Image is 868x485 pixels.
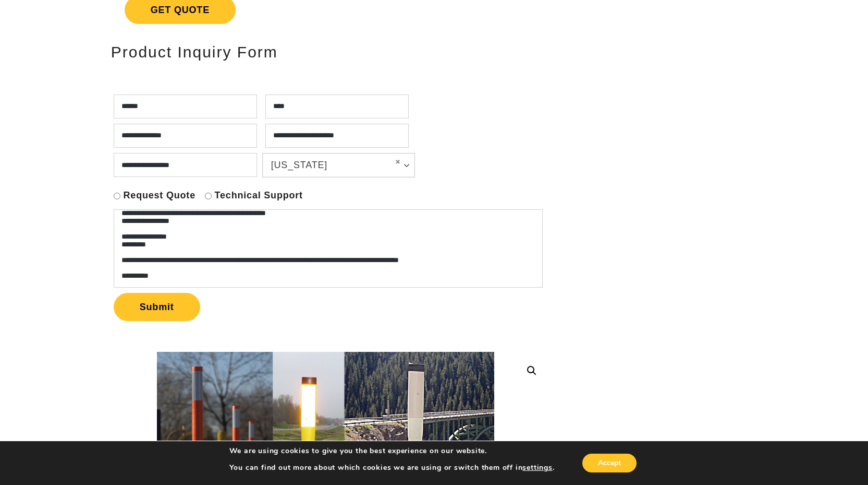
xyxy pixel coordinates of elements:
p: You can find out more about which cookies we are using or switch them off in . [229,463,555,472]
button: Submit [114,293,200,321]
label: Technical Support [215,190,303,202]
label: Request Quote [124,190,195,202]
h2: Product Inquiry Form [111,43,540,61]
a: [US_STATE] [263,153,414,177]
button: settings [522,463,552,472]
p: We are using cookies to give you the best experience on our website. [229,446,555,456]
span: [US_STATE] [271,158,387,172]
button: Accept [582,454,637,472]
